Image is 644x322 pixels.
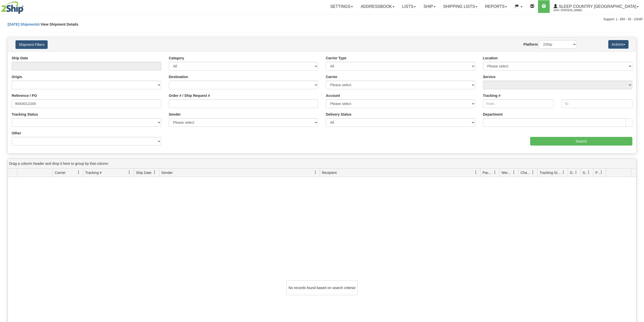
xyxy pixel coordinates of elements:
span: Pickup Status [595,170,600,175]
a: Carrier filter column settings [74,168,83,177]
label: Order # / Ship Request # [169,93,210,98]
span: 2044 / [PERSON_NAME] [553,8,592,13]
label: Platform [523,42,538,47]
a: Sender filter column settings [311,168,320,177]
label: Other [12,131,21,136]
input: Search [530,137,632,146]
label: Category [169,56,184,61]
a: Shipment Issues filter column settings [584,168,593,177]
a: Lists [398,0,420,13]
span: Sleep Country [GEOGRAPHIC_DATA] [558,4,636,9]
a: Tracking Status filter column settings [559,168,568,177]
a: Delivery Status filter column settings [572,168,580,177]
a: Settings [326,0,357,13]
label: Sender [169,112,181,117]
span: Weight [502,170,512,175]
div: grid grouping header [8,159,636,169]
label: Tracking # [483,93,500,98]
span: Charge [521,170,531,175]
span: Shipment Issues [583,170,587,175]
a: Sleep Country [GEOGRAPHIC_DATA] 2044 / [PERSON_NAME] [550,0,642,13]
label: Origin [12,74,22,79]
label: Ship Date [12,56,28,61]
span: Recipient [322,170,337,175]
a: Recipient filter column settings [472,168,480,177]
input: From [483,99,554,108]
a: [DATE] Shipments [8,22,39,26]
label: Location [483,56,498,61]
a: Addressbook [357,0,398,13]
a: Weight filter column settings [510,168,518,177]
img: logo2044.jpg [1,1,24,14]
label: Carrier [326,74,337,79]
input: To [561,99,632,108]
a: Ship Date filter column settings [150,168,159,177]
label: Tracking Status [12,112,38,117]
label: Reference / PO [12,93,37,98]
span: \ View Shipment Details [39,22,78,26]
a: Shipping lists [439,0,481,13]
div: Support: 1 - 855 - 55 - 2SHIP [1,17,643,22]
span: Tracking Status [540,170,562,175]
a: Packages filter column settings [491,168,499,177]
a: Tracking # filter column settings [125,168,134,177]
label: Account [326,93,340,98]
label: Destination [169,74,188,79]
span: Ship Date [136,170,151,175]
span: Carrier [55,170,66,175]
label: Department [483,112,503,117]
span: Tracking # [85,170,102,175]
span: Packages [482,170,493,175]
span: Sender [161,170,173,175]
a: Ship [420,0,439,13]
label: Delivery Status [326,112,351,117]
a: Reports [481,0,511,13]
button: Shipment Filters [15,40,48,49]
span: Delivery Status [570,170,574,175]
button: Actions [608,40,629,49]
label: Service [483,74,496,79]
a: Pickup Status filter column settings [597,168,606,177]
div: No records found based on search criteria! [286,280,358,295]
a: Charge filter column settings [529,168,537,177]
iframe: chat widget [632,135,643,187]
label: Carrier Type [326,56,346,61]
